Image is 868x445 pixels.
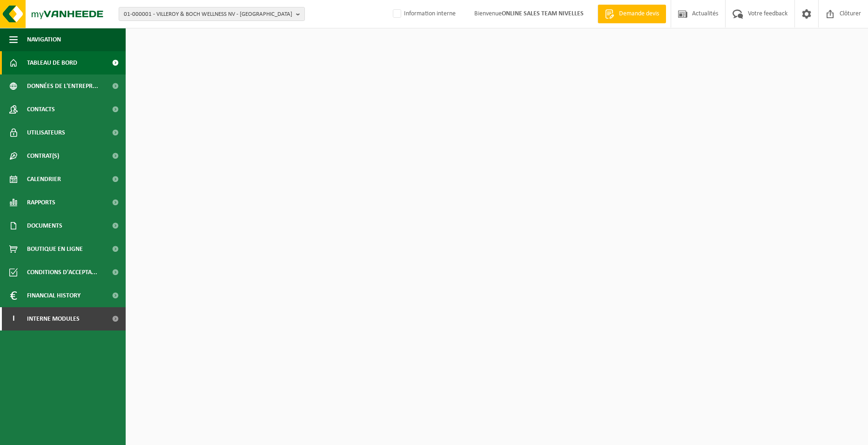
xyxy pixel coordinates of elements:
[27,28,61,51] span: Navigation
[124,7,292,21] span: 01-000001 - VILLEROY & BOCH WELLNESS NV - [GEOGRAPHIC_DATA]
[27,98,55,121] span: Contacts
[27,237,83,261] span: Boutique en ligne
[502,10,584,17] strong: ONLINE SALES TEAM NIVELLES
[9,307,18,330] span: I
[27,121,65,144] span: Utilisateurs
[27,144,59,168] span: Contrat(s)
[27,284,81,307] span: Financial History
[27,191,55,214] span: Rapports
[617,9,661,19] span: Demande devis
[27,168,61,191] span: Calendrier
[598,5,666,23] a: Demande devis
[27,51,77,74] span: Tableau de bord
[119,7,305,21] button: 01-000001 - VILLEROY & BOCH WELLNESS NV - [GEOGRAPHIC_DATA]
[27,261,97,284] span: Conditions d'accepta...
[27,74,98,98] span: Données de l'entrepr...
[391,7,456,21] label: Information interne
[27,307,80,330] span: Interne modules
[27,214,62,237] span: Documents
